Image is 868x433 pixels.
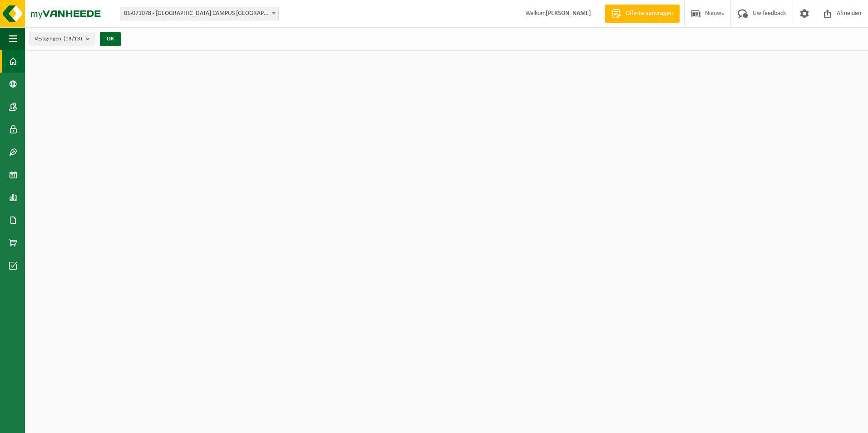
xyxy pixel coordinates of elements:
[546,10,591,17] strong: [PERSON_NAME]
[35,32,82,46] span: Vestigingen
[605,5,680,23] a: Offerte aanvragen
[120,7,278,20] span: 01-071078 - ARTEVELDEHOGESCHOOL CAMPUS HOOGPOORT - GENT
[100,32,121,46] button: OK
[120,7,279,20] span: 01-071078 - ARTEVELDEHOGESCHOOL CAMPUS HOOGPOORT - GENT
[64,36,82,42] count: (13/13)
[30,32,94,45] button: Vestigingen(13/13)
[623,9,675,18] span: Offerte aanvragen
